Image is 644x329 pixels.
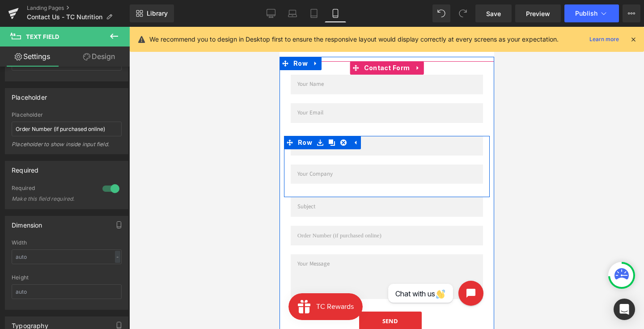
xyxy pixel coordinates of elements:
input: Your Company [11,138,203,157]
a: Expand / Collapse [30,30,42,43]
div: Width [12,240,122,246]
input: Order Number (if purchased online) [11,199,203,219]
span: Contact Us - TC Nutrition [27,13,102,21]
a: Expand / Collapse [132,34,144,48]
a: Expand / Collapse [70,109,81,122]
button: More [623,4,640,22]
input: Your Phone Number [11,109,203,129]
div: Placeholder to show inside input field. [12,141,122,154]
span: Save [486,9,501,18]
a: Laptop [282,4,303,22]
button: Redo [454,4,472,22]
div: - [115,251,120,263]
span: Preview [526,9,550,18]
button: Undo [432,4,450,22]
button: Send [80,285,142,303]
font: Please fill out the quick form below and we will be in touch as soon as possible! [10,6,204,25]
div: Required [12,161,38,174]
span: Contact Form [82,34,133,48]
input: Your Name [11,48,203,67]
a: Save row [35,109,47,122]
div: Dimension [12,216,42,229]
div: Open Intercom Messenger [614,299,635,320]
div: Height [12,274,122,281]
a: Landing Pages [27,4,130,12]
p: We recommend you to design in Desktop first to ensure the responsive layout would display correct... [149,34,559,44]
input: Your Email [11,76,203,96]
span: Publish [575,10,597,17]
iframe: Button to open loyalty program pop-up [9,266,83,293]
div: Placeholder [12,112,122,118]
a: Tablet [303,4,325,22]
button: Publish [564,4,619,22]
a: Mobile [325,4,346,22]
input: auto [12,249,122,264]
div: Required [12,185,93,194]
span: Text Field [26,33,59,40]
a: Preview [515,4,561,22]
a: Design [67,46,131,67]
input: Subject [11,170,203,190]
div: Placeholder [12,89,47,101]
input: auto [12,284,122,299]
span: Library [147,9,168,17]
a: Clone Row [47,109,58,122]
a: New Library [130,4,174,22]
a: Learn more [586,34,623,45]
span: Row [16,109,35,122]
a: Remove Row [58,109,70,122]
div: Make this field required. [12,196,92,202]
a: Desktop [260,4,282,22]
span: Row [12,30,30,43]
